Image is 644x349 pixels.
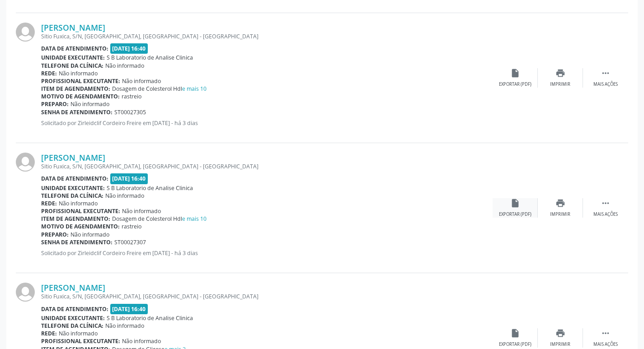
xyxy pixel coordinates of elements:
[41,62,103,70] b: Telefone da clínica:
[499,81,531,88] div: Exportar (PDF)
[510,68,520,78] i: insert_drive_file
[550,211,570,218] div: Imprimir
[41,305,108,313] b: Data de atendimento:
[122,223,141,230] span: rastreio
[41,45,108,52] b: Data de atendimento:
[510,328,520,338] i: insert_drive_file
[41,163,493,170] div: Sitio Fuxica, S/N, [GEOGRAPHIC_DATA], [GEOGRAPHIC_DATA] - [GEOGRAPHIC_DATA]
[16,23,35,42] img: img
[593,81,618,88] div: Mais ações
[550,341,570,348] div: Imprimir
[41,184,105,192] b: Unidade executante:
[122,337,161,345] span: Não informado
[41,249,493,257] p: Solicitado por Zirleidclif Cordeiro Freire em [DATE] - há 3 dias
[41,283,105,293] a: [PERSON_NAME]
[41,192,103,200] b: Telefone da clínica:
[107,54,193,61] span: S B Laboratorio de Analise Clinica
[41,215,110,223] b: Item de agendamento:
[112,215,207,223] span: Dosagem de Colesterol Hdl
[105,62,144,70] span: Não informado
[41,108,113,116] b: Senha de atendimento:
[499,341,531,348] div: Exportar (PDF)
[71,231,109,238] span: Não informado
[41,330,57,337] b: Rede:
[105,192,144,200] span: Não informado
[41,100,69,108] b: Preparo:
[16,283,35,302] img: img
[110,304,148,314] span: [DATE] 16:40
[122,93,141,100] span: rastreio
[110,43,148,54] span: [DATE] 16:40
[110,173,148,184] span: [DATE] 16:40
[107,314,193,322] span: S B Laboratorio de Analise Clinica
[41,23,105,33] a: [PERSON_NAME]
[601,68,611,78] i: 
[41,85,110,93] b: Item de agendamento:
[105,322,144,330] span: Não informado
[107,184,193,192] span: S B Laboratorio de Analise Clinica
[122,207,161,215] span: Não informado
[499,211,531,218] div: Exportar (PDF)
[59,70,98,77] span: Não informado
[41,293,493,300] div: Sitio Fuxica, S/N, [GEOGRAPHIC_DATA], [GEOGRAPHIC_DATA] - [GEOGRAPHIC_DATA]
[59,200,98,207] span: Não informado
[555,328,565,338] i: print
[41,314,105,322] b: Unidade executante:
[41,175,108,182] b: Data de atendimento:
[41,33,493,40] div: Sitio Fuxica, S/N, [GEOGRAPHIC_DATA], [GEOGRAPHIC_DATA] - [GEOGRAPHIC_DATA]
[41,70,57,77] b: Rede:
[41,54,105,61] b: Unidade executante:
[41,238,113,246] b: Senha de atendimento:
[593,211,618,218] div: Mais ações
[593,341,618,348] div: Mais ações
[41,207,120,215] b: Profissional executante:
[71,100,109,108] span: Não informado
[555,198,565,208] i: print
[41,200,57,207] b: Rede:
[41,119,493,127] p: Solicitado por Zirleidclif Cordeiro Freire em [DATE] - há 3 dias
[16,153,35,172] img: img
[510,198,520,208] i: insert_drive_file
[41,231,69,238] b: Preparo:
[601,328,611,338] i: 
[114,108,146,116] span: ST00027305
[555,68,565,78] i: print
[41,223,120,230] b: Motivo de agendamento:
[59,330,98,337] span: Não informado
[41,77,120,85] b: Profissional executante:
[182,85,207,93] a: e mais 10
[550,81,570,88] div: Imprimir
[122,77,161,85] span: Não informado
[41,153,105,163] a: [PERSON_NAME]
[41,93,120,100] b: Motivo de agendamento:
[182,215,207,223] a: e mais 10
[41,322,103,330] b: Telefone da clínica:
[601,198,611,208] i: 
[114,238,146,246] span: ST00027307
[41,337,120,345] b: Profissional executante:
[112,85,207,93] span: Dosagem de Colesterol Hdl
